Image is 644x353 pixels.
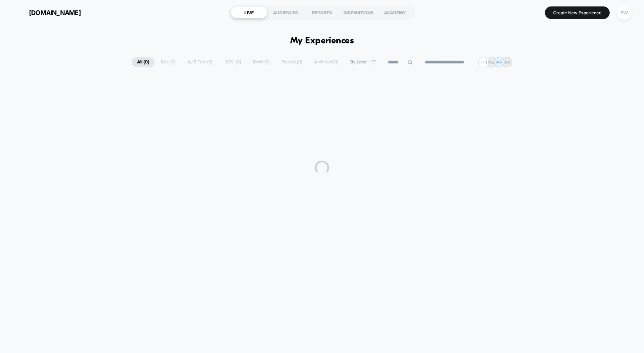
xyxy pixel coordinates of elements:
span: All ( 0 ) [132,57,155,67]
div: REPORTS [304,7,340,18]
p: AP [497,59,502,65]
button: [DOMAIN_NAME] [11,7,83,18]
div: LIVE [231,7,267,18]
span: [DOMAIN_NAME] [29,9,81,16]
div: AUDIENCES [267,7,304,18]
button: SW [615,5,633,20]
div: SW [617,6,631,20]
div: + 14 [478,57,489,67]
p: AA [504,59,510,65]
p: AG [488,59,494,65]
div: ACADEMY [377,7,413,18]
div: INSPIRATIONS [340,7,377,18]
span: By Label [350,59,367,65]
button: Create New Experience [545,6,610,19]
h1: My Experiences [290,36,354,46]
